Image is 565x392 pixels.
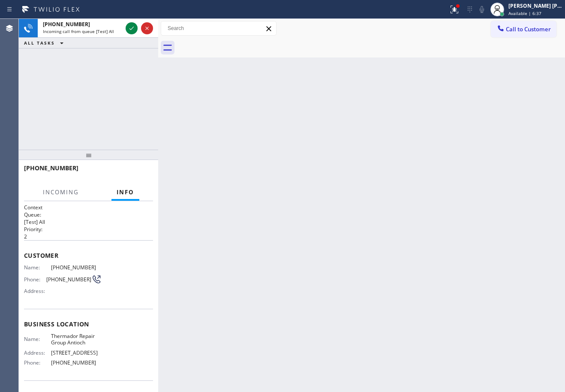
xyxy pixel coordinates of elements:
button: Info [111,184,139,201]
button: Mute [476,3,488,15]
span: Incoming call from queue [Test] All [43,28,114,34]
p: 2 [24,233,153,240]
span: [PHONE_NUMBER] [43,21,90,28]
span: [STREET_ADDRESS] [51,350,102,356]
span: Address: [24,350,51,356]
span: Name: [24,336,51,342]
span: [PHONE_NUMBER] [51,359,102,366]
button: Reject [141,22,153,34]
span: Business location [24,320,153,328]
input: Search [161,21,276,35]
button: Accept [126,22,138,34]
span: Customer [24,251,153,259]
span: Address: [24,288,51,294]
div: [PERSON_NAME] [PERSON_NAME] Dahil [508,2,562,9]
span: Available | 6:37 [508,10,541,16]
span: Phone: [24,276,46,283]
button: ALL TASKS [19,38,72,48]
span: Thermador Repair Group Antioch [51,333,102,346]
h2: Queue: [24,211,153,218]
span: Phone: [24,359,51,366]
span: Info [117,188,134,196]
h2: Priority: [24,226,153,233]
span: ALL TASKS [24,40,55,46]
span: [PHONE_NUMBER] [46,276,91,283]
h1: Context [24,204,153,211]
span: Incoming [43,188,79,196]
span: Name: [24,264,51,271]
button: Call to Customer [491,21,556,37]
span: [PHONE_NUMBER] [24,164,78,172]
button: Incoming [38,184,84,201]
span: [PHONE_NUMBER] [51,264,102,271]
span: Call to Customer [506,25,551,33]
p: [Test] All [24,218,153,226]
